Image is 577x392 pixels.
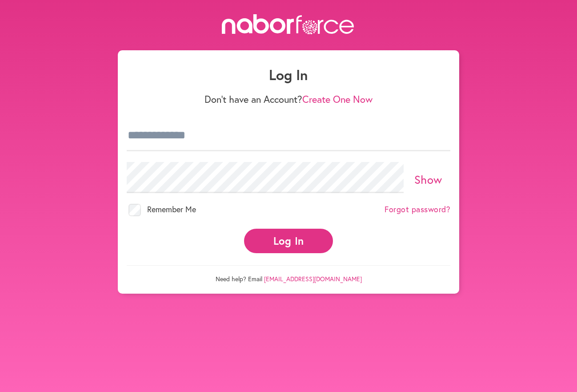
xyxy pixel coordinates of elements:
[127,265,450,283] p: Need help? Email
[244,229,333,253] button: Log In
[302,93,373,105] a: Create One Now
[127,93,450,105] p: Don't have an Account?
[414,172,442,187] a: Show
[264,275,362,283] a: [EMAIL_ADDRESS][DOMAIN_NAME]
[127,66,450,83] h1: Log In
[147,204,196,214] span: Remember Me
[385,205,450,214] a: Forgot password?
